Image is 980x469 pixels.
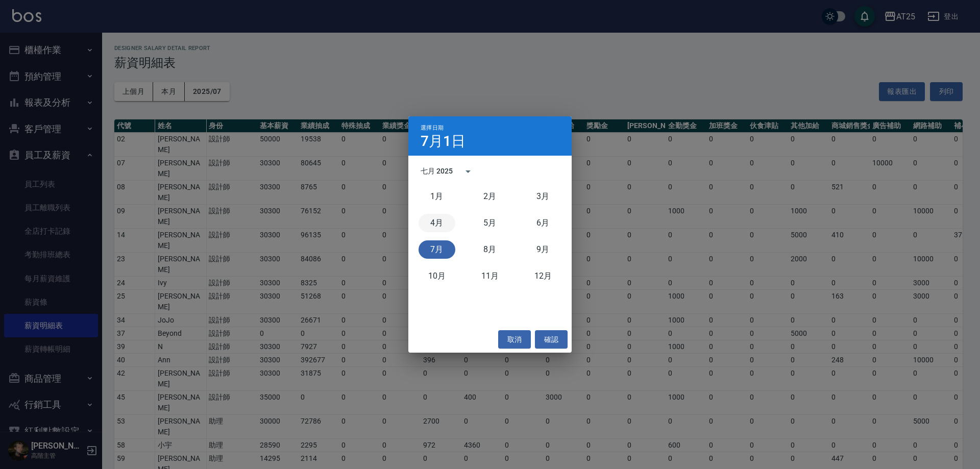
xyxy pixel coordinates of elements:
button: 五月 [472,214,508,232]
button: 十一月 [472,267,508,285]
button: 六月 [525,214,561,232]
button: 四月 [419,214,455,232]
h4: 7月1日 [421,135,465,147]
button: 確認 [535,330,568,349]
button: 一月 [419,187,455,206]
button: 三月 [525,187,561,206]
button: 二月 [472,187,508,206]
button: calendar view is open, switch to year view [456,159,480,184]
button: 十二月 [525,267,561,285]
button: 九月 [525,240,561,259]
button: 八月 [472,240,508,259]
div: 七月 2025 [421,166,453,177]
span: 選擇日期 [421,125,444,131]
button: 十月 [419,267,455,285]
button: 七月 [419,240,455,259]
button: 取消 [498,330,531,349]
